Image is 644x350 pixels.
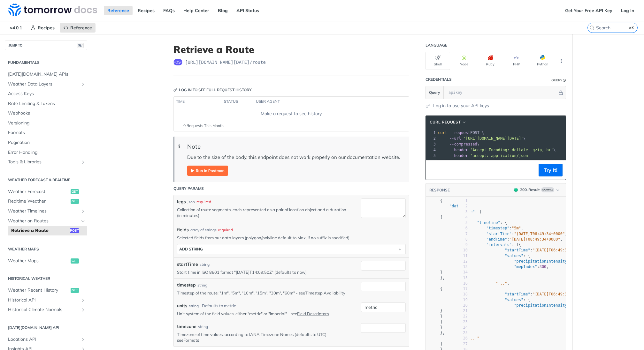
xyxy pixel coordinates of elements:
[134,6,158,15] a: Recipes
[495,281,507,286] span: "..."
[5,216,87,226] a: Weather on RoutesHide subpages for Weather on Routes
[5,246,87,252] h2: Weather Maps
[438,136,526,141] span: \
[80,160,86,165] button: Show subpages for Tools & Libraries
[533,292,583,296] span: "[DATE]T06:49:34+0000"
[197,282,207,288] div: string
[440,264,549,269] span: : ,
[440,226,523,230] span: : ,
[214,6,231,15] a: Blog
[458,281,468,286] div: 16
[5,197,87,206] a: Realtime Weatherget
[222,97,254,107] th: status
[5,41,87,50] button: JUMP TO⌘/
[440,331,445,335] span: },
[551,78,562,83] div: Query
[440,276,445,280] span: },
[8,226,87,235] a: Retrieve a Routepost
[440,281,510,286] span: ,
[510,237,560,242] span: "[DATE]T08:49:34+0000"
[177,244,405,254] button: ADD string
[183,338,199,343] a: Formats
[8,258,69,264] span: Weather Maps
[458,292,468,297] div: 18
[458,231,468,237] div: 7
[440,204,470,208] span: : {
[478,52,502,70] button: Ruby
[514,188,518,192] span: 200
[5,89,87,99] a: Access Keys
[458,314,468,319] div: 22
[11,227,68,234] span: Retrieve a Route
[71,288,79,293] span: get
[8,139,86,146] span: Pagination
[426,147,437,153] div: 4
[5,148,87,157] a: Error Handling
[540,264,547,269] span: 300
[5,118,87,128] a: Versioning
[505,248,530,252] span: "startTime"
[458,215,468,220] div: 4
[487,226,510,230] span: "timestep"
[426,136,437,141] div: 2
[617,6,638,15] a: Log In
[530,52,555,70] button: Python
[505,298,523,302] span: "values"
[539,164,563,176] button: Try It!
[196,199,211,205] div: required
[5,256,87,266] a: Weather Mapsget
[458,204,468,209] div: 2
[425,42,447,48] div: Language
[5,286,87,295] a: Weather Recent Historyget
[427,119,469,125] button: cURL Request
[5,295,87,305] a: Historical APIShow subpages for Historical API
[5,70,87,79] a: [DATE][DOMAIN_NAME] APIs
[173,87,252,93] div: Log in to see full request history
[173,186,204,191] div: Query Params
[426,153,437,159] div: 5
[188,199,195,205] div: json
[541,187,554,192] span: Example
[438,130,484,135] span: POST \
[440,325,442,330] span: }
[189,303,199,309] div: string
[440,298,530,302] span: : {
[174,97,222,107] th: time
[5,138,87,147] a: Pagination
[440,287,442,291] span: {
[458,259,468,264] div: 12
[187,166,228,176] img: Run in Postman
[458,319,468,325] div: 23
[176,110,406,117] div: Make a request to see history.
[440,242,521,247] span: : [{
[433,102,489,109] a: Log in to use your API keys
[449,204,463,208] span: "data"
[445,86,557,99] input: apikey
[198,324,208,330] div: string
[430,119,461,125] span: cURL Request
[5,108,87,118] a: Webhooks
[449,153,468,158] span: --header
[429,90,440,95] span: Query
[8,81,79,87] span: Weather Data Layers
[5,305,87,315] a: Historical Climate NormalsShow subpages for Historical Climate Normals
[487,237,507,242] span: "endTime"
[8,198,69,205] span: Realtime Weather
[173,59,182,65] span: post
[512,226,521,230] span: "5m"
[440,254,530,258] span: : {
[187,167,228,173] span: Expand image
[60,23,96,33] a: Reference
[80,209,86,214] button: Show subpages for Weather Timelines
[5,60,87,65] h2: Fundamentals
[452,52,476,70] button: Node
[458,242,468,248] div: 9
[177,323,196,330] label: timezone
[5,335,87,344] a: Locations APIShow subpages for Locations API
[449,148,468,152] span: --header
[177,207,351,218] p: Collection of route segments, each represented as a pair of location object and a duration (in mi...
[514,264,537,269] span: "mepIndex"
[183,123,224,129] span: 0 Requests This Month
[514,259,569,264] span: "precipitationIntensity"
[178,143,180,150] span: ℹ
